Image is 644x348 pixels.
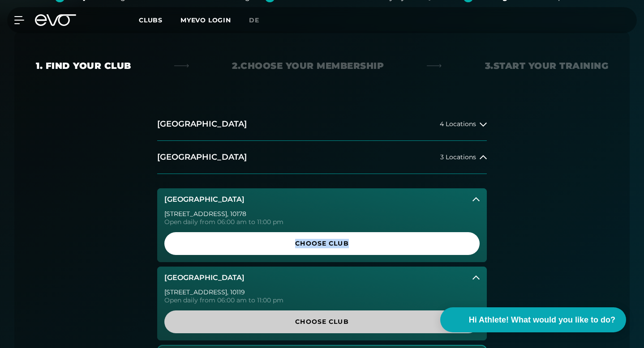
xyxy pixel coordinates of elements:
a: de [249,15,270,25]
button: [GEOGRAPHIC_DATA]4 Locations [157,108,487,141]
span: 3 Locations [440,154,476,161]
div: [STREET_ADDRESS] , 10178 [164,211,480,217]
h2: [GEOGRAPHIC_DATA] [157,119,247,130]
div: 3. Start your Training [485,59,609,72]
button: Hi Athlete! What would you like to do? [440,307,626,332]
a: Choose Club [164,310,480,333]
a: Choose Club [164,232,480,255]
span: Hi Athlete! What would you like to do? [469,314,615,326]
a: Clubs [139,16,180,24]
h3: [GEOGRAPHIC_DATA] [164,274,245,282]
span: Clubs [139,16,163,24]
span: Choose Club [175,317,469,327]
h3: [GEOGRAPHIC_DATA] [164,195,245,204]
a: MYEVO LOGIN [180,16,231,24]
span: Choose Club [175,239,469,248]
h2: [GEOGRAPHIC_DATA] [157,152,247,163]
div: Open daily from 06:00 am to 11:00 pm [164,297,480,303]
button: [GEOGRAPHIC_DATA] [157,188,487,211]
button: [GEOGRAPHIC_DATA] [157,267,487,289]
button: [GEOGRAPHIC_DATA]3 Locations [157,141,487,174]
div: [STREET_ADDRESS] , 10119 [164,289,480,295]
span: de [249,16,259,24]
div: Open daily from 06:00 am to 11:00 pm [164,219,480,225]
div: 1. Find your club [36,59,131,72]
span: 4 Locations [440,121,476,127]
div: 2. Choose your membership [232,59,384,72]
